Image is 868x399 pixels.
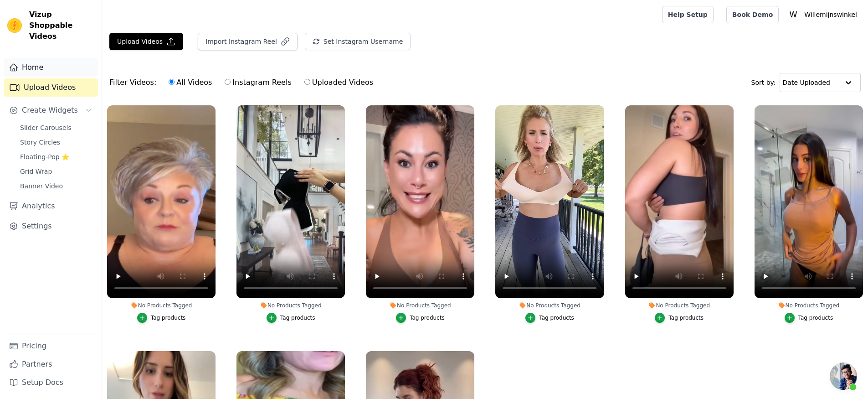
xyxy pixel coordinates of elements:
[4,101,98,119] button: Create Widgets
[280,314,315,321] div: Tag products
[29,9,94,42] span: Vizup Shoppable Videos
[366,302,474,309] div: No Products Tagged
[4,373,98,392] a: Setup Docs
[4,337,98,355] a: Pricing
[785,313,833,323] button: Tag products
[801,6,861,23] p: Willemijnswinkel
[224,77,292,88] label: Instagram Reels
[7,18,22,33] img: Vizup
[305,33,411,50] button: Set Instagram Username
[786,6,861,23] button: W Willemijnswinkel
[726,6,779,23] a: Book Demo
[20,123,72,132] span: Slider Carousels
[396,313,445,323] button: Tag products
[109,33,183,50] button: Upload Videos
[225,79,231,85] input: Instagram Reels
[798,314,833,321] div: Tag products
[15,121,98,134] a: Slider Carousels
[790,10,797,19] text: W
[410,314,445,321] div: Tag products
[22,105,78,116] span: Create Widgets
[267,313,315,323] button: Tag products
[625,302,734,309] div: No Products Tagged
[168,77,212,88] label: All Videos
[830,363,857,390] div: Open chat
[151,314,186,321] div: Tag products
[107,302,216,309] div: No Products Tagged
[751,73,861,92] div: Sort by:
[20,138,60,147] span: Story Circles
[20,167,52,176] span: Grid Wrap
[236,302,345,309] div: No Products Tagged
[20,181,63,191] span: Banner Video
[15,165,98,178] a: Grid Wrap
[755,302,863,309] div: No Products Tagged
[304,79,310,85] input: Uploaded Videos
[137,313,186,323] button: Tag products
[4,217,98,235] a: Settings
[169,79,175,85] input: All Videos
[668,314,704,321] div: Tag products
[4,355,98,373] a: Partners
[198,33,298,50] button: Import Instagram Reel
[525,313,574,323] button: Tag products
[539,314,574,321] div: Tag products
[20,152,69,161] span: Floating-Pop ⭐
[4,58,98,77] a: Home
[304,77,374,88] label: Uploaded Videos
[15,136,98,149] a: Story Circles
[655,313,704,323] button: Tag products
[4,197,98,215] a: Analytics
[495,302,604,309] div: No Products Tagged
[15,180,98,192] a: Banner Video
[4,78,98,97] a: Upload Videos
[15,150,98,163] a: Floating-Pop ⭐
[662,6,714,23] a: Help Setup
[109,72,378,93] div: Filter Videos:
